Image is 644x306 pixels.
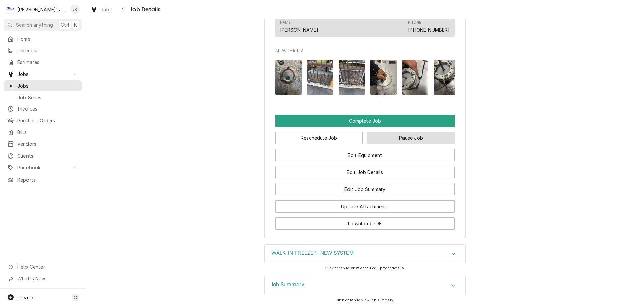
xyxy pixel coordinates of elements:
div: Button Group Row [275,127,455,144]
span: Jobs [101,6,112,13]
h3: Job Summary [271,281,304,288]
span: C [74,294,77,301]
img: ITFSHNRIQaiDpylob4RB [307,60,333,95]
div: Button Group Row [275,195,455,213]
div: Job Summary [264,276,466,295]
div: Accordion Header [265,276,465,295]
span: Pricebook [17,164,68,171]
div: Accordion Header [265,245,465,263]
span: Vendors [17,140,78,147]
div: Button Group Row [275,178,455,195]
img: RLmEwMJ7SraBgtUg477K [402,60,429,95]
button: Complete Job [275,115,455,127]
button: Edit Equipment [275,149,455,161]
span: Attachments [275,48,455,53]
a: Purchase Orders [4,115,82,126]
a: Job Series [4,92,82,103]
div: Button Group Row [275,144,455,161]
span: Purchase Orders [17,117,78,124]
h3: WALK-IN FREEZER- NEW SYSTEM [271,250,354,256]
div: Job Contact List [275,16,455,40]
a: Bills [4,127,82,138]
a: Go to Help Center [4,261,82,272]
div: Name [280,20,291,25]
span: Job Series [17,94,78,101]
span: Clients [17,152,78,159]
img: ZK8RsAosRV20ChTc4GPs [370,60,397,95]
button: Reschedule Job [275,132,363,144]
span: Jobs [17,71,68,78]
a: Estimates [4,57,82,68]
div: Button Group Row [275,161,455,178]
span: Create [17,295,33,300]
div: Phone [408,20,421,25]
div: Button Group Row [275,115,455,127]
div: Phone [408,20,450,33]
span: Search anything [16,21,53,28]
img: g8AaqUNQjWP4lriXgKhg [339,60,365,95]
div: JR [70,5,80,14]
a: Go to Jobs [4,69,82,80]
div: [PERSON_NAME] [280,26,319,33]
button: Download PDF [275,217,455,230]
span: Home [17,35,78,42]
a: Jobs [88,4,115,15]
div: Attachments [275,48,455,100]
span: K [74,21,77,28]
button: Pause Job [367,132,455,144]
a: Go to What's New [4,273,82,284]
span: Reports [17,176,78,183]
div: Button Group [275,115,455,230]
a: Calendar [4,45,82,56]
div: Button Group Row [275,213,455,230]
span: Click or tap to view or edit equipment details. [325,266,405,270]
span: Ctrl [61,21,69,28]
span: What's New [17,275,77,282]
a: Jobs [4,80,82,91]
button: Search anythingCtrlK [4,19,82,31]
span: Calendar [17,47,78,54]
a: Invoices [4,103,82,114]
button: Edit Job Summary [275,183,455,195]
span: Bills [17,129,78,136]
a: Clients [4,150,82,161]
div: [PERSON_NAME]'s Refrigeration [17,6,67,13]
img: rRfGBvA6SfWvGFrKAhGJ [434,60,460,95]
div: Clay's Refrigeration's Avatar [6,5,15,14]
span: Attachments [275,54,455,100]
a: Vendors [4,138,82,149]
div: Job Contact [275,10,455,40]
span: Job Details [128,5,161,14]
button: Accordion Details Expand Trigger [265,245,465,263]
div: Jeff Rue's Avatar [70,5,80,14]
span: Click or tap to view job summary. [335,298,394,302]
button: Navigate back [118,4,128,15]
a: Reports [4,174,82,185]
button: Update Attachments [275,200,455,213]
span: Help Center [17,263,77,270]
span: Estimates [17,59,78,66]
div: WALK-IN FREEZER- NEW SYSTEM [264,244,466,264]
img: AmRC1R8ySjm3CC57lGT5 [275,60,302,95]
div: Contact [275,16,455,37]
span: Jobs [17,82,78,89]
a: Home [4,33,82,44]
a: [PHONE_NUMBER] [408,27,450,33]
span: Invoices [17,105,78,112]
div: Name [280,20,319,33]
div: C [6,5,15,14]
button: Edit Job Details [275,166,455,178]
button: Accordion Details Expand Trigger [265,276,465,295]
a: Go to Pricebook [4,162,82,173]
